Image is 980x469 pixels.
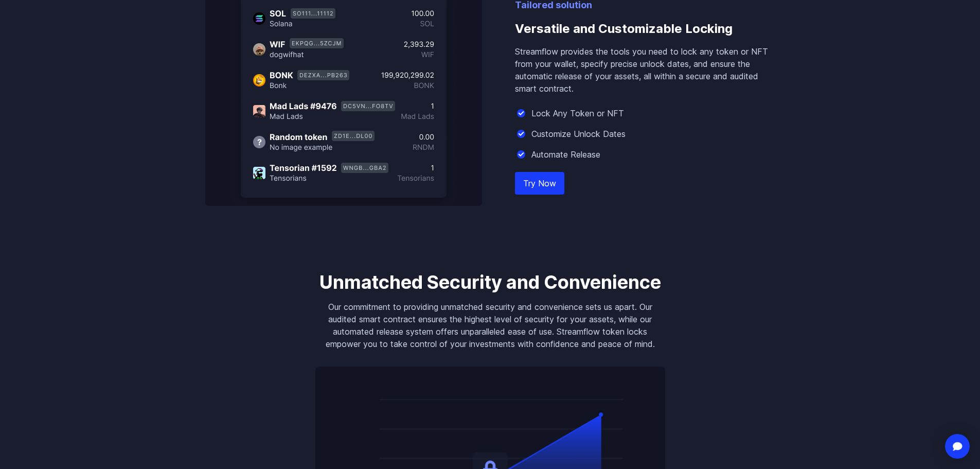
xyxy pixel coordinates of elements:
h3: Versatile and Customizable Locking [515,12,775,45]
p: Customize Unlock Dates [531,128,626,140]
p: Streamflow provides the tools you need to lock any token or NFT from your wallet, specify precise... [515,45,775,95]
p: Lock Any Token or NFT [531,107,624,119]
a: Try Now [515,172,564,195]
p: Automate Release [531,148,600,161]
h3: Unmatched Security and Convenience [315,272,665,292]
div: Open Intercom Messenger [945,434,970,459]
p: Our commitment to providing unmatched security and convenience sets us apart. Our audited smart c... [315,301,665,350]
